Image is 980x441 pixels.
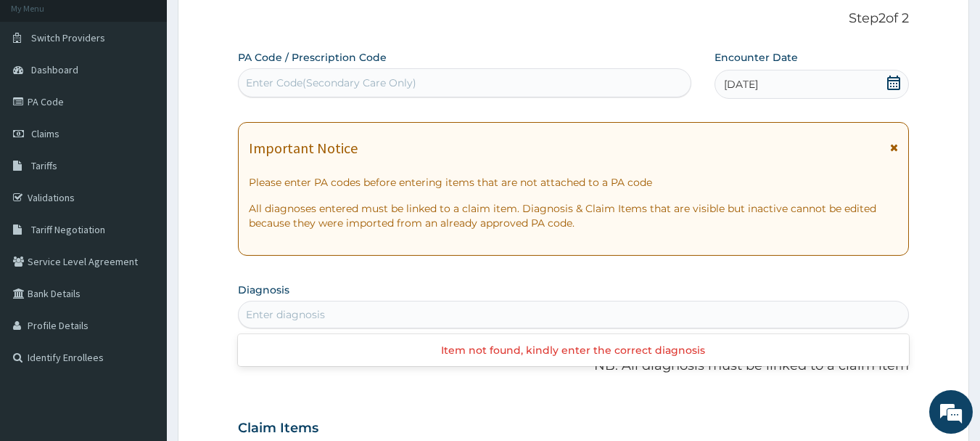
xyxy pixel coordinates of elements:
span: We're online! [84,129,200,276]
p: All diagnoses entered must be linked to a claim item. Diagnosis & Claim Items that are visible bu... [249,201,899,230]
textarea: Type your message and hit 'Enter' [7,290,276,341]
h1: Important Notice [249,140,358,156]
span: Switch Providers [31,31,105,44]
div: Minimize live chat window [238,7,273,42]
span: [DATE] [724,77,758,92]
span: Tariffs [31,159,57,172]
h3: Claim Items [238,421,318,437]
div: Enter Code(Secondary Care Only) [246,76,416,90]
label: PA Code / Prescription Code [238,50,387,65]
p: Step 2 of 2 [238,11,910,27]
div: Item not found, kindly enter the correct diagnosis [238,337,910,363]
span: Tariff Negotiation [31,223,105,236]
span: Claims [31,127,59,140]
span: Dashboard [31,63,78,76]
label: Diagnosis [238,283,289,297]
div: Enter diagnosis [246,307,325,322]
label: Encounter Date [715,50,798,65]
div: Chat with us now [75,81,244,100]
p: Please enter PA codes before entering items that are not attached to a PA code [249,175,899,190]
img: d_794563401_company_1708531726252_794563401 [27,73,59,109]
